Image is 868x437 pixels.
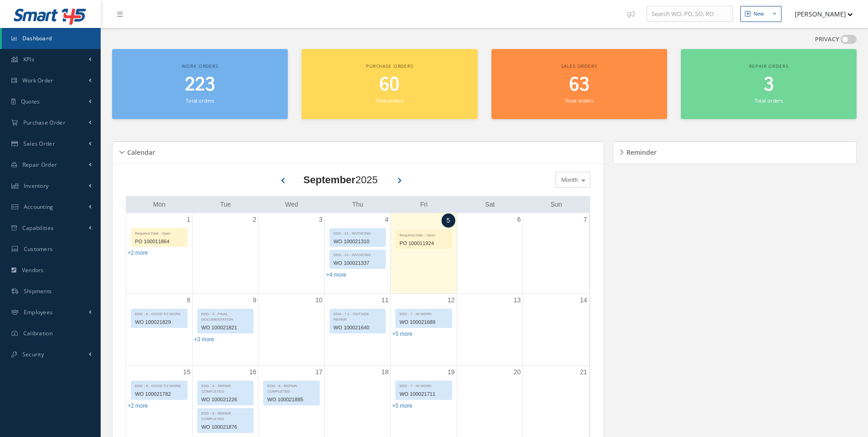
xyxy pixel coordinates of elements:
span: Repair Order [22,161,57,169]
a: Monday [151,199,167,210]
div: EDD - 6 - GOOD TO WORK [131,381,187,389]
div: EDD - 11 - INVOICING [330,229,385,236]
div: WO 100021226 [198,394,253,405]
a: Friday [418,199,429,210]
div: WO 100021829 [131,317,187,328]
td: September 11, 2025 [324,293,390,366]
td: September 7, 2025 [523,213,589,294]
span: Sales Order [23,140,55,147]
td: September 14, 2025 [523,293,589,366]
a: Purchase orders 60 Total orders [302,49,477,119]
a: Saturday [483,199,496,210]
div: EDD - 8 - REPAIR COMPLETED [198,381,253,394]
a: Sales orders 63 Total orders [491,49,667,119]
a: Work orders 223 Total orders [112,49,288,119]
span: Month [559,175,578,185]
div: WO 100021310 [330,236,385,247]
a: September 13, 2025 [512,294,523,307]
h5: Calendar [124,146,155,157]
a: September 9, 2025 [251,294,259,307]
div: WO 100021876 [198,422,253,432]
div: New [754,10,764,18]
a: September 5, 2025 [442,213,455,228]
td: September 13, 2025 [457,293,523,366]
td: September 1, 2025 [126,213,192,294]
td: September 4, 2025 [324,213,390,294]
span: 223 [185,72,215,98]
a: September 16, 2025 [248,366,259,379]
a: September 18, 2025 [380,366,391,379]
td: September 10, 2025 [259,293,324,366]
div: EDD - 8 - REPAIR COMPLETED [264,381,319,394]
span: Purchase orders [366,63,413,69]
span: Employees [24,308,53,316]
a: September 2, 2025 [251,213,259,226]
div: Required Date - Open [396,230,451,238]
div: EDD - 11 - INVOICING [330,250,385,258]
button: [PERSON_NAME] [786,5,853,23]
td: September 6, 2025 [457,213,523,294]
span: Customers [24,245,53,253]
span: Quotes [21,98,40,105]
div: PO 100011864 [131,236,187,247]
div: WO 100021337 [330,258,385,268]
span: Purchase Order [23,119,65,126]
a: September 17, 2025 [313,366,324,379]
button: New [740,6,782,22]
span: KPIs [23,55,34,63]
a: September 7, 2025 [582,213,589,226]
small: Total orders [375,97,404,104]
a: September 10, 2025 [313,294,324,307]
a: September 3, 2025 [317,213,324,226]
a: September 1, 2025 [185,213,192,226]
h5: Reminder [624,146,657,157]
a: Thursday [350,199,365,210]
div: EDD - 7.1 - OUTSIDE REPAIR [330,309,385,322]
div: PO 100011924 [396,238,451,249]
input: Search WO, PO, SO, RO [647,6,733,22]
div: WO 100021885 [264,394,319,405]
small: Total orders [565,97,593,104]
span: Vendors [22,266,44,274]
div: EDD - 6 - GOOD TO WORK [131,309,187,317]
a: Wednesday [283,199,300,210]
span: Shipments [24,287,52,295]
b: September [303,174,356,186]
div: WO 100021689 [396,317,451,328]
small: Total orders [186,97,214,104]
a: Show 5 more events [392,403,412,409]
td: September 12, 2025 [391,293,457,366]
a: September 20, 2025 [512,366,523,379]
span: Security [22,350,44,358]
div: WO 100021821 [198,322,253,333]
a: Show 4 more events [326,272,346,278]
td: September 8, 2025 [126,293,192,366]
a: September 11, 2025 [380,294,391,307]
span: Sales orders [561,63,597,69]
a: September 4, 2025 [383,213,390,226]
span: 60 [379,72,399,98]
span: Capabilities [22,224,54,232]
span: Repair orders [749,63,788,69]
td: September 2, 2025 [192,213,258,294]
div: WO 100021782 [131,389,187,399]
div: 2025 [303,172,378,187]
a: Show 2 more events [128,250,148,256]
td: September 9, 2025 [192,293,258,366]
span: Dashboard [22,34,52,42]
span: Inventory [24,182,49,190]
a: September 8, 2025 [185,294,192,307]
a: Sunday [549,199,564,210]
div: EDD - 8 - REPAIR COMPLETED [198,409,253,422]
label: PRIVACY [815,35,839,44]
span: 3 [764,72,774,98]
a: Repair orders 3 Total orders [681,49,857,119]
div: Required Date - Open [131,229,187,236]
div: EDD - 7 - IN WORK [396,381,451,389]
td: September 3, 2025 [259,213,324,294]
span: Accounting [24,203,54,211]
div: WO 100021640 [330,322,385,333]
a: September 14, 2025 [578,294,589,307]
a: September 19, 2025 [446,366,457,379]
a: Show 3 more events [194,336,214,343]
